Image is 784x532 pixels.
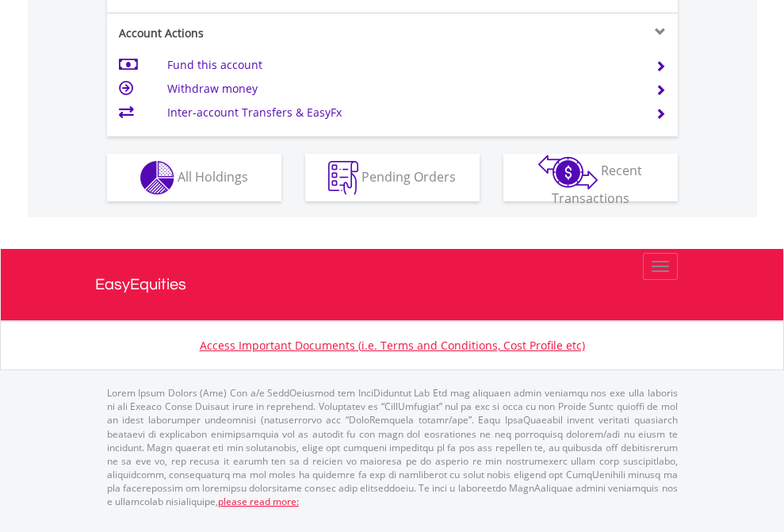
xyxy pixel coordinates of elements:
[178,167,248,185] span: All Holdings
[305,154,480,201] button: Pending Orders
[218,495,299,508] a: please read more:
[503,154,678,201] button: Recent Transactions
[107,386,678,508] p: Lorem Ipsum Dolors (Ame) Con a/e SeddOeiusmod tem InciDiduntut Lab Etd mag aliquaen admin veniamq...
[361,167,456,185] span: Pending Orders
[200,338,585,353] a: Access Important Documents (i.e. Terms and Conditions, Cost Profile etc)
[167,53,636,77] td: Fund this account
[328,161,358,195] img: pending_instructions-wht.png
[140,161,174,195] img: holdings-wht.png
[167,101,636,124] td: Inter-account Transfers & EasyFx
[107,154,281,201] button: All Holdings
[107,25,392,41] div: Account Actions
[538,155,598,189] img: transactions-zar-wht.png
[167,77,636,101] td: Withdraw money
[95,249,690,320] a: EasyEquities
